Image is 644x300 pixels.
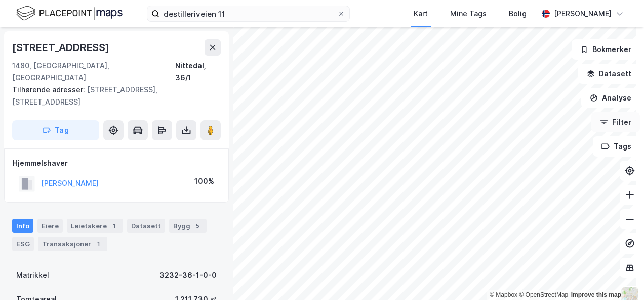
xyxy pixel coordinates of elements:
[67,219,123,233] div: Leietakere
[159,6,337,21] input: Søk på adresse, matrikkel, gårdeiere, leietakere eller personer
[450,8,487,20] div: Mine Tags
[591,112,640,132] button: Filter
[593,136,640,157] button: Tags
[194,175,214,187] div: 100%
[593,252,644,300] div: Kontrollprogram for chat
[109,221,119,231] div: 1
[175,60,221,84] div: Nittedal, 36/1
[490,291,517,298] a: Mapbox
[16,269,49,281] div: Matrikkel
[554,8,612,20] div: [PERSON_NAME]
[12,84,213,108] div: [STREET_ADDRESS], [STREET_ADDRESS]
[519,291,568,298] a: OpenStreetMap
[572,39,640,60] button: Bokmerker
[12,60,175,84] div: 1480, [GEOGRAPHIC_DATA], [GEOGRAPHIC_DATA]
[169,219,207,233] div: Bygg
[581,88,640,108] button: Analyse
[12,39,111,56] div: [STREET_ADDRESS]
[13,157,220,169] div: Hjemmelshaver
[12,85,87,94] span: Tilhørende adresser:
[16,5,123,22] img: logo.f888ab2527a4732fd821a326f86c7f29.svg
[127,219,165,233] div: Datasett
[37,219,63,233] div: Eiere
[93,239,103,249] div: 1
[571,291,621,298] a: Improve this map
[159,269,217,281] div: 3232-36-1-0-0
[192,221,203,231] div: 5
[38,237,107,251] div: Transaksjoner
[12,237,34,251] div: ESG
[12,219,33,233] div: Info
[578,64,640,84] button: Datasett
[593,252,644,300] iframe: Chat Widget
[414,8,428,20] div: Kart
[12,120,99,140] button: Tag
[509,8,527,20] div: Bolig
